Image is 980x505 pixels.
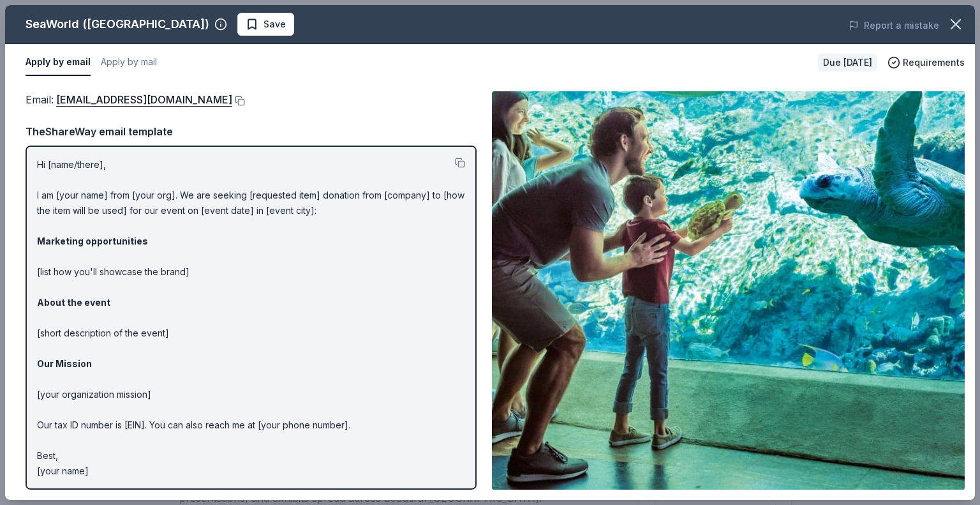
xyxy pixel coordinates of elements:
[264,17,286,32] span: Save
[849,18,939,33] button: Report a mistake
[26,123,477,140] div: TheShareWay email template
[237,13,294,36] button: Save
[101,49,157,76] button: Apply by mail
[818,54,877,72] div: Due [DATE]
[56,91,232,108] a: [EMAIL_ADDRESS][DOMAIN_NAME]
[887,55,965,70] button: Requirements
[26,14,209,34] div: SeaWorld ([GEOGRAPHIC_DATA])
[37,358,92,369] strong: Our Mission
[37,297,110,308] strong: About the event
[903,55,965,70] span: Requirements
[37,236,148,246] strong: Marketing opportunities
[492,91,965,490] img: Image for SeaWorld (San Diego)
[26,49,91,76] button: Apply by email
[37,157,465,479] p: Hi [name/there], I am [your name] from [your org]. We are seeking [requested item] donation from ...
[26,93,232,106] span: Email :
